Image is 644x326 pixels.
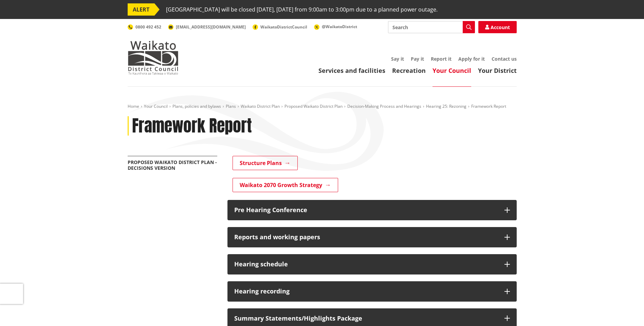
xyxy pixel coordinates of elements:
[128,24,161,30] a: 0800 492 452
[135,24,161,30] span: 0800 492 452
[478,66,517,75] a: Your District
[176,24,246,30] span: [EMAIL_ADDRESS][DOMAIN_NAME]
[318,66,385,75] a: Services and facilities
[144,103,168,109] a: Your Council
[241,103,280,109] a: Waikato District Plan
[314,24,357,29] a: @WaikatoDistrict
[233,156,298,170] a: Structure Plans
[128,103,139,109] a: Home
[128,41,179,75] img: Waikato District Council - Te Kaunihera aa Takiwaa o Waikato
[128,3,154,16] span: ALERT
[227,254,517,274] button: Hearing schedule
[492,56,517,62] a: Contact us
[411,56,424,62] a: Pay it
[388,21,475,33] input: Search input
[234,207,498,213] p: Pre Hearing Conference
[471,103,506,109] span: Framework Report
[391,56,404,62] a: Say it
[426,103,466,109] a: Hearing 25: Rezoning
[132,116,252,136] h1: Framework Report
[234,315,498,322] div: Summary Statements/Highlights Package
[128,104,517,109] nav: breadcrumb
[478,21,517,33] a: Account
[431,56,452,62] a: Report it
[233,178,338,192] a: Waikato 2070 Growth Strategy
[392,66,426,75] a: Recreation
[253,24,307,30] a: WaikatoDistrictCouncil
[166,3,438,16] span: [GEOGRAPHIC_DATA] will be closed [DATE], [DATE] from 9:00am to 3:00pm due to a planned power outage.
[168,24,246,30] a: [EMAIL_ADDRESS][DOMAIN_NAME]
[227,281,517,302] button: Hearing recording
[347,103,421,109] a: Decision-Making Process and Hearings
[322,24,357,29] span: @WaikatoDistrict
[260,24,307,30] span: WaikatoDistrictCouncil
[227,227,517,247] button: Reports and working papers
[226,103,236,109] a: Plans
[458,56,485,62] a: Apply for it
[227,200,517,220] button: Pre Hearing Conference
[284,103,343,109] a: Proposed Waikato District Plan
[433,66,471,75] a: Your Council
[172,103,221,109] a: Plans, policies and bylaws
[234,261,498,268] h3: Hearing schedule
[128,159,217,171] a: Proposed Waikato District Plan - Decisions Version
[234,288,498,295] div: Hearing recording
[234,234,498,241] p: Reports and working papers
